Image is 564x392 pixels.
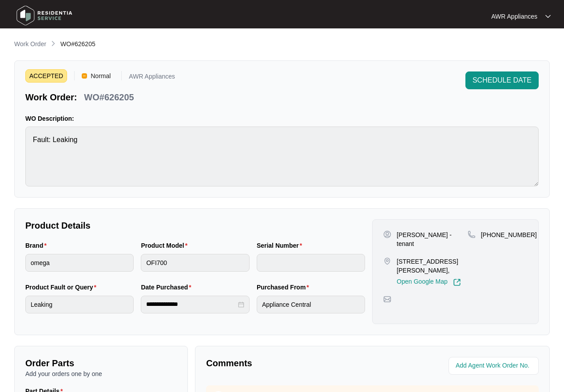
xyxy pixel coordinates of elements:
[453,278,461,286] img: Link-External
[25,283,100,292] label: Product Fault or Query
[206,357,366,369] p: Comments
[60,40,95,48] span: WO#626205
[383,295,391,303] img: map-pin
[141,241,191,250] label: Product Model
[383,230,391,238] img: user-pin
[25,127,539,186] textarea: Fault: Leaking
[257,254,365,272] input: Serial Number
[481,230,537,239] p: [PHONE_NUMBER]
[141,283,195,292] label: Date Purchased
[25,254,134,272] input: Brand
[25,296,134,313] input: Product Fault or Query
[397,257,467,275] p: [STREET_ADDRESS][PERSON_NAME],
[456,360,533,371] input: Add Agent Work Order No.
[491,12,537,21] p: AWR Appliances
[257,241,306,250] label: Serial Number
[84,91,134,103] p: WO#626205
[257,283,313,292] label: Purchased From
[82,73,87,79] img: Vercel Logo
[129,73,175,83] p: AWR Appliances
[383,257,391,265] img: map-pin
[14,40,46,48] p: Work Order
[473,75,532,86] span: SCHEDULE DATE
[50,40,57,47] img: chevron-right
[465,71,539,89] button: SCHEDULE DATE
[141,254,249,272] input: Product Model
[25,369,177,378] p: Add your orders one by one
[146,300,236,309] input: Date Purchased
[25,114,539,123] p: WO Description:
[25,241,50,250] label: Brand
[25,69,67,83] span: ACCEPTED
[25,91,77,103] p: Work Order:
[87,69,114,83] span: Normal
[12,40,48,49] a: Work Order
[25,219,365,232] p: Product Details
[545,14,551,19] img: dropdown arrow
[25,357,177,369] p: Order Parts
[397,230,467,248] p: [PERSON_NAME] - tenant
[13,2,75,29] img: residentia service logo
[397,278,461,286] a: Open Google Map
[468,230,476,238] img: map-pin
[257,296,365,313] input: Purchased From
